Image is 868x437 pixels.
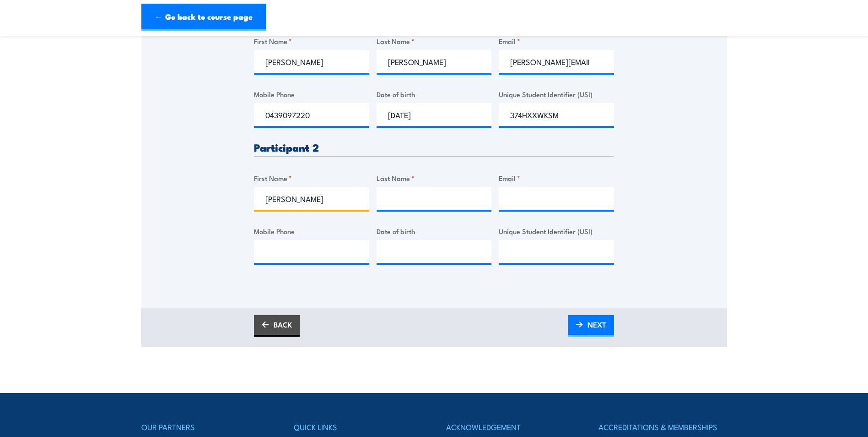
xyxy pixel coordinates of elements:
[377,226,492,236] label: Date of birth
[294,421,422,433] h4: QUICK LINKS
[588,312,606,337] span: NEXT
[499,36,614,46] label: Email
[598,421,727,433] h4: ACCREDITATIONS & MEMBERSHIPS
[254,89,369,99] label: Mobile Phone
[141,421,270,433] h4: OUR PARTNERS
[377,89,492,99] label: Date of birth
[377,36,492,46] label: Last Name
[254,36,369,46] label: First Name
[499,173,614,183] label: Email
[499,226,614,236] label: Unique Student Identifier (USI)
[499,89,614,99] label: Unique Student Identifier (USI)
[254,142,614,153] h3: Participant 2
[254,315,300,337] a: BACK
[568,315,614,337] a: NEXT
[254,226,369,236] label: Mobile Phone
[141,4,266,31] a: ← Go back to course page
[446,421,574,433] h4: ACKNOWLEDGEMENT
[377,173,492,183] label: Last Name
[254,173,369,183] label: First Name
